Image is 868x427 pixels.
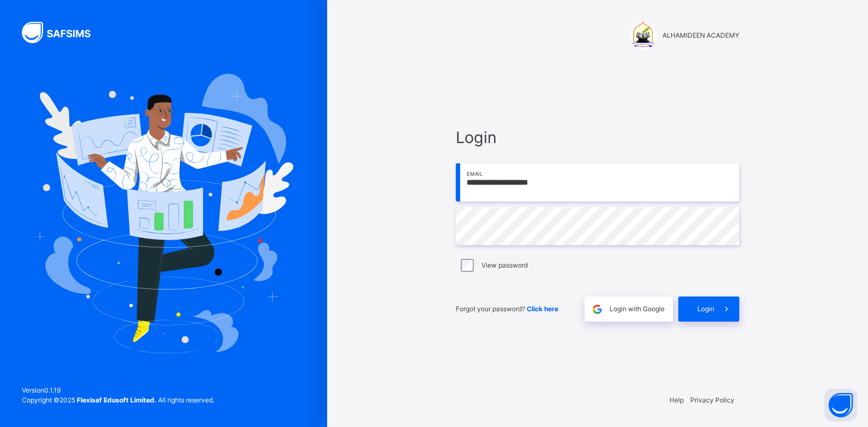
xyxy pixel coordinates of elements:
[527,305,558,313] a: Click here
[22,386,214,395] span: Version 0.1.19
[662,31,739,40] span: ALHAMIDEEN ACADEMY
[77,396,156,404] strong: Flexisaf Edusoft Limited.
[697,304,714,314] span: Login
[456,305,558,313] span: Forgot your password?
[456,126,739,149] span: Login
[22,396,214,404] span: Copyright © 2025 All rights reserved.
[610,304,665,314] span: Login with Google
[690,396,734,404] a: Privacy Policy
[22,22,104,43] img: SAFSIMS Logo
[670,396,684,404] a: Help
[591,303,604,316] img: google.396cfc9801f0270233282035f929180a.svg
[34,74,293,353] img: Hero Image
[481,260,528,270] label: View password
[824,389,857,422] button: Open asap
